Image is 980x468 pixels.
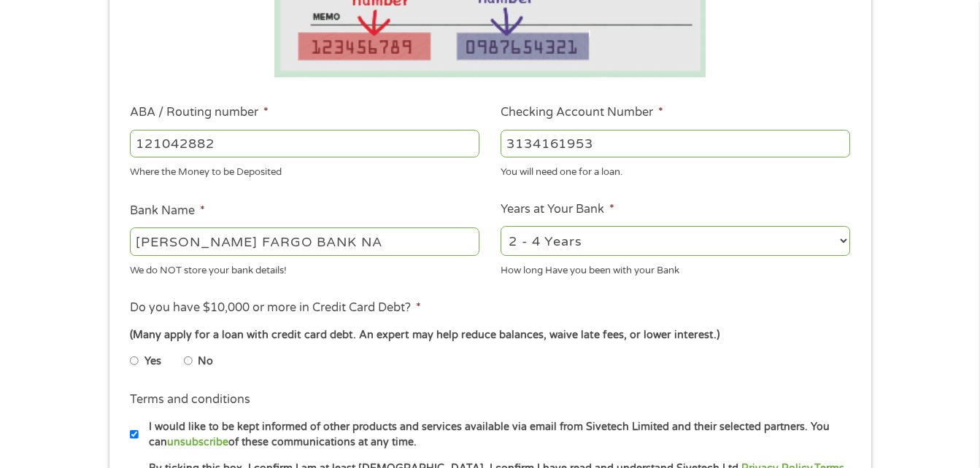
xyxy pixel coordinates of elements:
label: Terms and conditions [130,392,250,407]
label: Do you have $10,000 or more in Credit Card Debt? [130,300,421,316]
label: I would like to be kept informed of other products and services available via email from Sivetech... [139,419,854,451]
div: How long Have you been with your Bank [501,258,850,278]
input: 263177916 [130,130,479,157]
label: No [198,354,213,370]
div: (Many apply for a loan with credit card debt. An expert may help reduce balances, waive late fees... [130,327,849,343]
label: Checking Account Number [501,105,663,120]
div: We do NOT store your bank details! [130,258,479,278]
label: Bank Name [130,203,205,219]
label: ABA / Routing number [130,105,269,120]
label: Yes [144,354,161,370]
a: unsubscribe [167,436,228,448]
input: 345634636 [501,130,850,157]
label: Years at Your Bank [501,202,614,217]
div: Where the Money to be Deposited [130,160,479,180]
div: You will need one for a loan. [501,160,850,180]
